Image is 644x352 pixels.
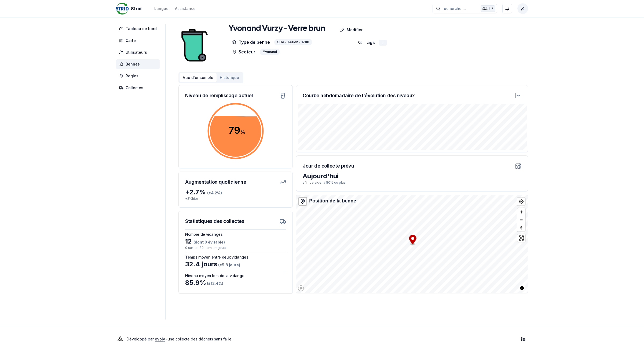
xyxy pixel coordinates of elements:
[185,188,286,197] div: + 2.7 %
[116,24,162,34] a: Tableau de bord
[185,246,286,250] p: 0 sur les 30 derniers jours
[185,217,244,225] h3: Statistiques des collectes
[154,6,169,11] div: Langue
[358,39,375,46] p: Tags
[433,4,497,13] button: recherche ...Ctrl+K
[178,24,211,67] img: bin Image
[180,73,217,82] button: Vue d'ensemble
[127,335,232,343] p: Développé par - une collecte des déchets sans faille .
[217,263,240,267] span: (± 5.8 jours )
[126,38,136,43] span: Carte
[298,285,304,291] a: Mapbox logo
[519,285,525,291] button: Toggle attribution
[185,260,286,268] div: 32.4 jours
[175,5,196,12] a: Assistance
[303,92,415,99] h3: Courbe hebdomadaire de l'évolution des niveaux
[185,255,286,260] h3: Temps moyen entre deux vidanges
[260,49,280,55] div: Yvonand
[116,335,125,343] img: Evoly Logo
[185,197,286,201] p: + 2 % hier
[155,337,165,341] a: evoly
[309,197,356,205] div: Position de la benne
[116,83,162,93] a: Collectes
[442,6,466,11] span: recherche ...
[116,71,162,81] a: Règles
[116,5,144,12] a: Strid
[131,5,141,12] span: Strid
[517,208,525,216] button: Zoom in
[303,172,521,180] div: Aujourd'hui
[229,24,325,34] h1: Yvonand Vurzy - Verre brun
[379,40,387,46] div: -
[185,273,286,278] h3: Niveau moyen lors de la vidange
[325,24,367,35] a: Modifier
[185,237,286,246] div: 12
[409,235,416,246] div: Map marker
[185,278,286,287] div: 85.9 %
[192,240,225,244] span: (dont 0 évitable)
[126,73,138,79] span: Règles
[185,232,286,237] h3: Nombre de vidanges
[154,5,169,12] button: Langue
[116,59,162,69] a: Bennes
[185,92,253,99] h3: Niveau de remplissage actuel
[296,195,529,293] canvas: Map
[126,85,143,90] span: Collectes
[303,180,521,185] p: afin de vider à 80% ou plus
[274,39,312,45] div: Sulo - Aerien - 1700
[126,61,140,67] span: Bennes
[517,224,525,231] span: Reset bearing to north
[217,73,242,82] button: Historique
[517,224,525,231] button: Reset bearing to north
[116,2,129,15] img: Strid Logo
[232,39,270,45] p: Type de benne
[116,48,162,57] a: Utilisateurs
[517,216,525,224] button: Zoom out
[303,162,354,170] h3: Jour de collecte prévu
[185,178,246,186] h3: Augmentation quotidienne
[347,27,363,32] p: Modifier
[517,234,525,242] button: Enter fullscreen
[126,26,157,31] span: Tableau de bord
[116,36,162,45] a: Carte
[206,281,223,286] span: (± 12.4 %)
[126,50,147,55] span: Utilisateurs
[232,49,255,55] p: Secteur
[517,198,525,205] button: Find my location
[207,191,222,195] span: (± 4.2 %)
